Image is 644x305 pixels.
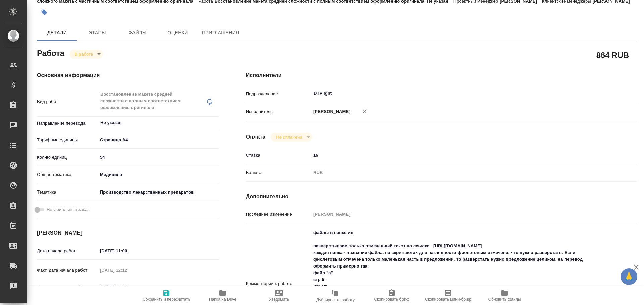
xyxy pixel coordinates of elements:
[98,152,219,162] input: ✎ Введи что-нибудь
[311,167,604,178] div: RUB
[37,171,98,178] p: Общая тематика
[311,209,604,219] input: Пустое поле
[195,286,251,305] button: Папка на Drive
[37,229,219,237] h4: [PERSON_NAME]
[374,297,409,302] span: Скопировать бриф
[37,137,98,143] p: Тарифные единицы
[98,283,156,292] input: ✎ Введи что-нибудь
[162,29,194,37] span: Оценки
[246,152,311,159] p: Ставка
[98,246,156,256] input: ✎ Введи что-нибудь
[37,5,52,20] button: Добавить тэг
[41,29,73,37] span: Детали
[307,286,364,305] button: Дублировать работу
[621,268,637,285] button: 🙏
[69,50,103,59] div: В работе
[425,297,471,302] span: Скопировать мини-бриф
[364,286,420,305] button: Скопировать бриф
[311,150,604,160] input: ✎ Введи что-нибудь
[37,248,98,254] p: Дата начала работ
[81,29,113,37] span: Этапы
[623,270,635,284] span: 🙏
[47,206,89,213] span: Нотариальный заказ
[209,297,236,302] span: Папка на Drive
[246,193,637,201] h4: Дополнительно
[121,29,154,37] span: Файлы
[316,298,355,302] span: Дублировать работу
[202,29,239,37] span: Приглашения
[246,133,266,141] h4: Оплата
[143,297,190,302] span: Сохранить и пересчитать
[246,108,311,115] p: Исполнитель
[98,186,219,198] div: Производство лекарственных препаратов
[420,286,476,305] button: Скопировать мини-бриф
[251,286,307,305] button: Уведомить
[311,108,351,115] p: [PERSON_NAME]
[37,267,98,274] p: Факт. дата начала работ
[246,169,311,176] p: Валюта
[73,51,95,57] button: В работе
[488,297,521,302] span: Обновить файлы
[37,284,98,291] p: Срок завершения работ
[37,189,98,196] p: Тематика
[357,104,372,119] button: Удалить исполнителя
[596,49,629,61] h2: 864 RUB
[37,47,64,59] h2: Работа
[600,93,602,94] button: Open
[246,91,311,97] p: Подразделение
[476,286,533,305] button: Обновить файлы
[271,133,312,142] div: В работе
[274,134,304,140] button: Не оплачена
[269,297,289,302] span: Уведомить
[215,122,217,123] button: Open
[98,265,156,275] input: Пустое поле
[246,71,637,79] h4: Исполнители
[37,120,98,127] p: Направление перевода
[37,154,98,161] p: Кол-во единиц
[98,134,219,146] div: Страница А4
[246,280,311,287] p: Комментарий к работе
[98,169,219,180] div: Медицина
[37,71,219,79] h4: Основная информация
[138,286,195,305] button: Сохранить и пересчитать
[37,98,98,105] p: Вид работ
[246,211,311,218] p: Последнее изменение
